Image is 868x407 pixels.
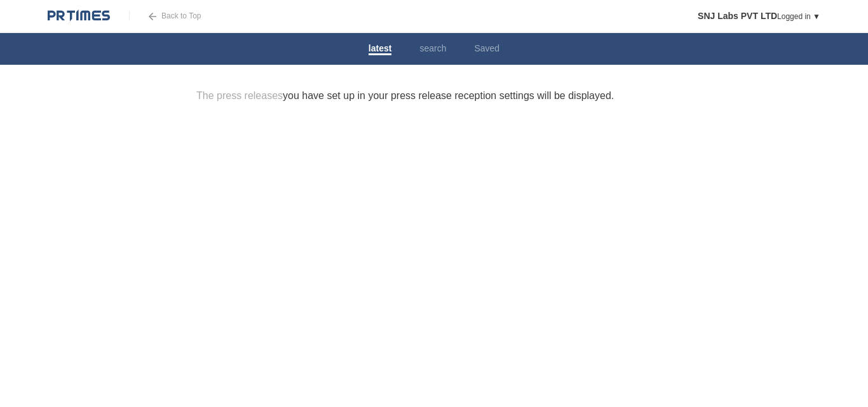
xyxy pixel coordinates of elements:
[698,11,777,21] font: SNJ Labs PVT LTD
[474,43,499,53] font: Saved
[369,43,392,53] font: latest
[129,11,201,20] a: Back to Top
[369,43,392,56] a: latest
[698,12,820,21] a: SNJ Labs PVT LTDLogged in ▼
[48,10,110,22] img: logo.png
[474,43,499,56] a: Saved
[419,43,446,53] font: search
[196,90,283,101] a: The press releases
[419,43,446,56] a: search
[149,13,156,20] img: arrow.png
[161,11,201,20] font: Back to Top
[777,12,820,21] font: Logged in ▼
[283,90,614,101] font: you have set up in your press release reception settings will be displayed.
